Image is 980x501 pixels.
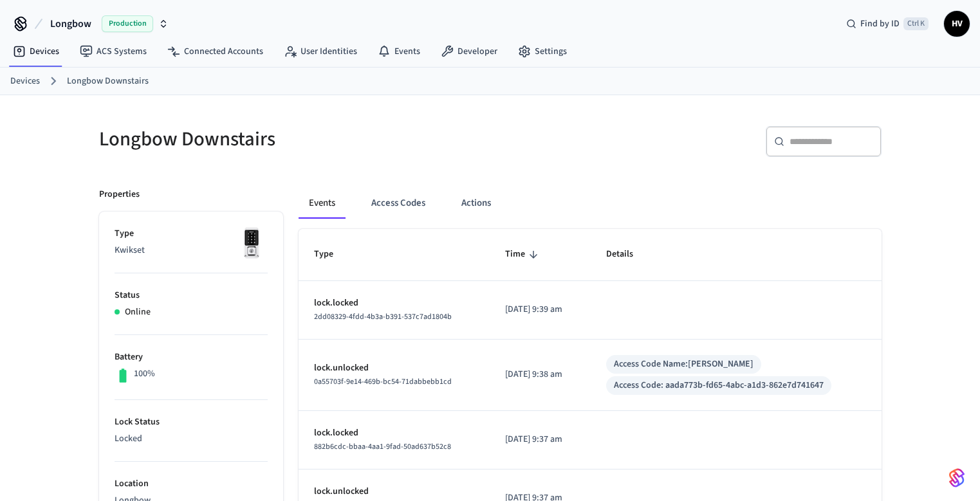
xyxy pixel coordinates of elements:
span: Type [314,244,350,264]
span: Details [606,244,650,264]
div: Access Code Name: [PERSON_NAME] [614,358,753,371]
p: lock.unlocked [314,361,474,375]
div: ant example [299,188,882,219]
a: Longbow Downstairs [67,75,149,88]
img: SeamLogoGradient.69752ec5.svg [949,468,965,488]
p: Status [115,289,268,302]
a: Developer [430,40,508,63]
span: Longbow [50,16,91,32]
span: Time [505,244,542,264]
p: Properties [99,188,140,201]
p: Online [125,305,151,319]
p: [DATE] 9:38 am [505,368,575,381]
button: Actions [451,188,501,219]
button: HV [944,11,970,37]
span: Find by ID [860,17,900,30]
span: Production [102,15,153,32]
h5: Longbow Downstairs [99,126,483,152]
button: Events [299,188,346,219]
p: [DATE] 9:37 am [505,433,575,446]
a: Devices [3,40,69,63]
div: Access Code: aada773b-fd65-4abc-a1d3-862e7d741647 [614,379,824,392]
p: [DATE] 9:39 am [505,303,575,316]
p: Locked [115,432,268,446]
span: 0a55703f-9e14-469b-bc54-71dabbebb1cd [314,376,452,387]
p: lock.locked [314,426,474,440]
p: 100% [134,367,155,381]
p: lock.unlocked [314,485,474,498]
a: Settings [508,40,577,63]
span: 2dd08329-4fdd-4b3a-b391-537c7ad1804b [314,311,452,322]
span: Ctrl K [903,17,929,30]
a: Connected Accounts [157,40,273,63]
div: Find by IDCtrl K [836,12,939,35]
a: ACS Systems [69,40,157,63]
span: 882b6cdc-bbaa-4aa1-9fad-50ad637b52c8 [314,441,451,452]
a: Events [367,40,430,63]
p: Battery [115,351,268,364]
p: Type [115,227,268,241]
p: Lock Status [115,415,268,429]
a: Devices [10,75,40,88]
button: Access Codes [361,188,436,219]
a: User Identities [273,40,367,63]
p: Location [115,477,268,491]
span: HV [945,12,968,35]
img: Kwikset Halo Touchscreen Wifi Enabled Smart Lock, Polished Chrome, Front [236,227,268,259]
p: lock.locked [314,296,474,310]
p: Kwikset [115,244,268,257]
